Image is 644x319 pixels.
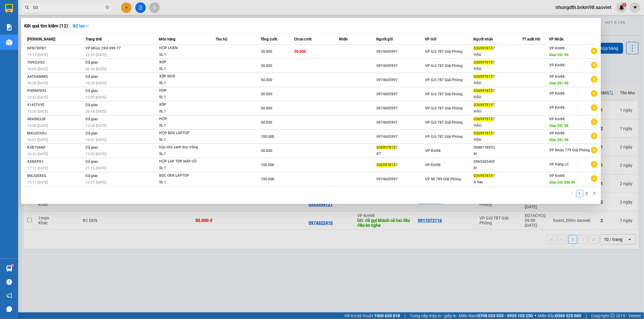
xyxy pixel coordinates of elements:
div: 8MJQSXEG [27,173,84,179]
div: 0974605997 [377,63,425,69]
div: 7 [377,162,425,168]
span: 50.000 [294,49,306,54]
span: VP Gửi 787 Giải Phóng [425,49,463,54]
li: Previous Page [569,190,576,197]
span: plus-circle [591,62,598,68]
span: Nhãn [339,37,348,41]
div: 7 [474,173,522,179]
span: Đã giao [85,103,98,107]
span: message [6,306,12,312]
span: Giao DĐ: 98 [549,53,569,57]
span: VP Gửi 787 Giải Phóng [425,134,463,139]
div: 7 [474,116,522,122]
span: left [571,191,574,195]
span: 50.000 [261,64,272,68]
div: 0988178953 [474,144,522,151]
span: right [592,191,596,195]
span: VP Km98 [425,163,441,167]
span: 10:35 [DATE] [85,81,106,85]
li: 2 [583,190,591,197]
div: SL: 1 [159,179,204,186]
span: VP Km98 [549,106,565,110]
div: HỘP LKIEN [159,45,204,52]
span: VP Gửi 787 Giải Phóng [425,92,463,96]
div: SL: 1 [159,165,204,172]
span: 50.000 [261,149,272,153]
div: 7 [474,59,522,66]
span: Trạng thái [85,37,102,41]
span: 50.000 [261,92,272,96]
div: 4RA9N3JB [27,116,84,122]
div: HẬU [474,66,522,72]
div: 0974605997 [377,91,425,97]
strong: Bộ lọc [73,24,89,28]
div: MXLUCHDJ [27,130,84,137]
span: VP Km98 [549,46,565,50]
span: 036997815 [474,46,493,50]
span: 21:15 [DATE] [85,166,106,170]
span: 036997815 [474,117,493,121]
a: 1 [576,190,583,197]
span: plus-circle [591,175,598,182]
div: A hau [474,179,522,185]
span: VP Gửi 787 Giải Phóng [425,106,463,110]
div: HẬU [474,52,522,58]
span: 16:01 [DATE] [27,138,48,142]
span: VP Km98 [425,149,441,153]
div: SL: 1 [159,52,204,58]
div: 0974605997 [377,134,425,140]
div: 7 [377,144,425,151]
span: VP Km98 [549,91,565,96]
div: 0974605997 [377,49,425,55]
span: 16:26 [DATE] [27,81,48,85]
span: Đã giao [85,74,98,79]
li: Next Page [591,190,598,197]
span: 17:12 [DATE] [27,166,48,170]
span: 036997815 [474,60,493,65]
span: 16:07 [DATE] [85,138,106,142]
span: Đã giao [85,131,98,135]
button: left [569,190,576,197]
span: 18:04 [DATE] [27,67,48,71]
span: 036997815 [474,103,493,107]
span: 50.000 [261,78,272,82]
span: VP Số 789 Giải Phóng [425,177,461,181]
span: Giao DĐ: 98 [549,124,569,128]
sup: 1 [11,264,13,266]
span: VP Nhận 29H-999.77 [85,46,121,50]
span: 20:45 [DATE] [85,109,106,114]
span: plus-circle [591,161,598,168]
span: VP Gửi 787 Giải Phóng [425,64,463,68]
span: question-circle [6,279,12,285]
div: 7 [474,102,522,108]
div: SL: 1 [159,137,204,143]
span: 036997815 [474,131,493,135]
div: HẬU [474,80,522,86]
div: hộp nhỏ xanh bọc trắng [159,144,204,151]
span: 036997815 [474,89,493,93]
span: 036997815 [377,145,396,150]
div: HẬU [474,108,522,115]
span: VP Hàng LC [549,162,569,166]
div: PHPAHV93 [27,88,84,94]
div: HẬU [474,122,522,129]
div: 0974605997 [377,77,425,83]
span: search [25,5,29,10]
span: VP Km98 [549,74,565,79]
span: 100.000 [261,163,274,167]
span: 15:20 [DATE] [27,109,48,114]
span: 19:15 [DATE] [27,53,48,57]
span: VP Km98 [549,131,565,135]
span: Thu hộ [216,37,227,41]
div: KT [377,151,425,157]
div: SL: 1 [159,80,204,87]
span: VP Km98 [549,117,565,121]
span: close-circle [106,5,109,11]
span: 036997815 [377,163,396,167]
span: plus-circle [591,104,598,111]
input: Tìm tên, số ĐT hoặc mã đơn [33,4,104,11]
span: 13:54 [DATE] [85,124,106,128]
span: 02:44 [DATE] [85,67,106,71]
div: HỘP BDV LAPTOP [159,130,204,137]
div: XỐP NHỎ [159,73,204,80]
